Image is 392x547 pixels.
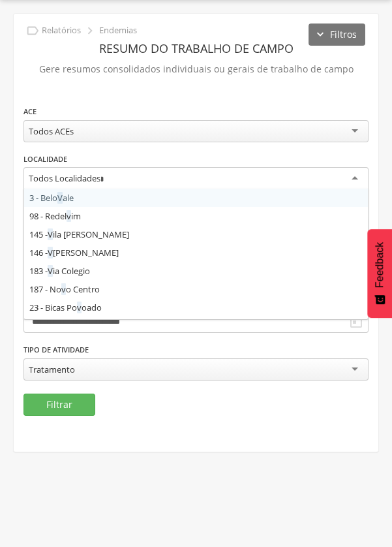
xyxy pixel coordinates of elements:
[24,317,368,335] div: 138 - [GEOGRAPHIC_DATA] elhas
[23,60,369,78] p: Gere resumos consolidados individuais ou gerais de trabalho de campo
[23,37,369,60] header: Resumo do Trabalho de Campo
[77,302,82,313] span: v
[57,192,63,204] span: V
[83,23,97,38] i: 
[24,280,368,298] div: 187 - No o Centro
[348,314,364,330] i: 
[48,228,53,240] span: V
[24,243,368,262] div: 146 - [PERSON_NAME]
[24,262,368,280] div: 183 - ia Colegio
[24,298,368,317] div: 23 - Bicas Po oado
[48,247,53,258] span: V
[24,189,368,207] div: 3 - Belo ale
[29,125,74,137] div: Todos ACEs
[23,394,95,416] button: Filtrar
[23,345,89,355] label: Tipo de Atividade
[42,25,81,36] p: Relatórios
[29,172,100,184] div: Todos Localidades
[67,210,71,222] span: v
[23,154,67,164] label: Localidade
[309,23,365,46] button: Filtros
[374,242,385,288] span: Feedback
[99,25,137,36] p: Endemias
[48,265,53,277] span: V
[23,106,37,117] label: ACE
[24,225,368,243] div: 145 - ila [PERSON_NAME]
[61,283,66,295] span: v
[29,364,75,375] div: Tratamento
[25,23,40,38] i: 
[24,207,368,225] div: 98 - Redel im
[367,229,392,318] button: Feedback - Mostrar pesquisa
